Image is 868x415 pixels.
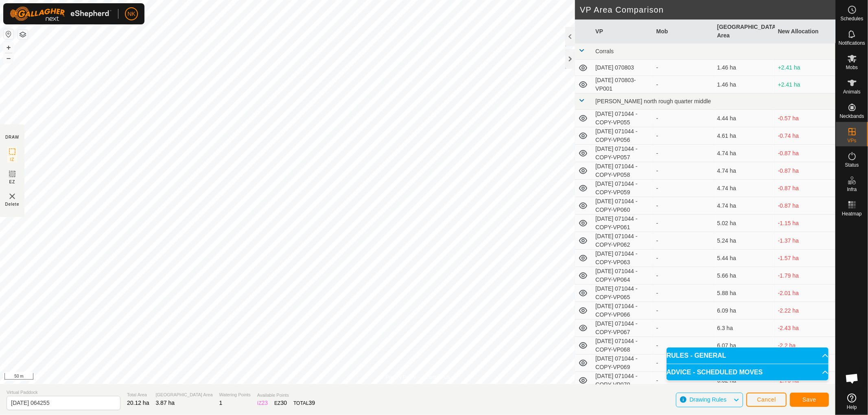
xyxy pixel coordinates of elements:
[714,215,774,232] td: 5.02 ha
[667,364,829,380] p-accordion-header: ADVICE - SCHEDULED MOVES
[667,369,763,376] span: ADVICE - SCHEDULED MOVES
[656,306,711,315] div: -
[592,372,653,389] td: [DATE] 071044 - COPY-VP070
[656,63,711,72] div: -
[592,267,653,285] td: [DATE] 071044 - COPY-VP064
[262,400,268,406] span: 23
[840,114,864,119] span: Neckbands
[656,80,711,89] div: -
[7,191,17,201] img: VP
[802,396,816,403] span: Save
[714,20,774,43] th: [GEOGRAPHIC_DATA] Area
[775,302,835,319] td: -2.22 ha
[156,391,213,398] span: [GEOGRAPHIC_DATA] Area
[656,219,711,228] div: -
[714,232,774,250] td: 5.24 ha
[592,337,653,354] td: [DATE] 071044 - COPY-VP068
[281,400,287,406] span: 30
[656,132,711,140] div: -
[592,127,653,145] td: [DATE] 071044 - COPY-VP056
[845,163,859,167] span: Status
[595,98,711,104] span: [PERSON_NAME] north rough quarter middle
[714,197,774,215] td: 4.74 ha
[592,250,653,267] td: [DATE] 071044 - COPY-VP063
[847,138,856,143] span: VPs
[775,110,835,127] td: -0.57 ha
[592,302,653,319] td: [DATE] 071044 - COPY-VP066
[656,254,711,263] div: -
[4,53,13,63] button: –
[580,5,835,15] h2: VP Area Comparison
[714,302,774,319] td: 6.09 ha
[5,201,20,207] span: Delete
[656,272,711,280] div: -
[714,285,774,302] td: 5.88 ha
[775,20,835,43] th: New Allocation
[714,267,774,285] td: 5.66 ha
[426,374,450,381] a: Contact Us
[714,319,774,337] td: 6.3 ha
[656,167,711,175] div: -
[847,187,857,192] span: Infra
[656,359,711,367] div: -
[775,285,835,302] td: -2.01 ha
[714,162,774,180] td: 4.74 ha
[839,41,865,46] span: Notifications
[775,250,835,267] td: -1.57 ha
[667,352,726,359] span: RULES - GENERAL
[18,30,28,39] button: Map Layers
[219,400,223,406] span: 1
[592,162,653,180] td: [DATE] 071044 - COPY-VP058
[4,43,13,52] button: +
[790,393,829,407] button: Save
[656,184,711,193] div: -
[127,391,149,398] span: Total Area
[592,354,653,372] td: [DATE] 071044 - COPY-VP069
[775,232,835,250] td: -1.37 ha
[775,162,835,180] td: -0.87 ha
[127,400,149,406] span: 20.12 ha
[257,392,315,399] span: Available Points
[775,145,835,162] td: -0.87 ha
[4,29,13,39] button: Reset Map
[7,389,120,396] span: Virtual Paddock
[592,60,653,76] td: [DATE] 070803
[714,337,774,354] td: 6.07 ha
[775,215,835,232] td: -1.15 ha
[653,20,714,43] th: Mob
[219,391,251,398] span: Watering Points
[840,366,864,391] div: Open chat
[595,48,614,54] span: Corrals
[840,16,863,21] span: Schedules
[592,20,653,43] th: VP
[656,149,711,158] div: -
[592,145,653,162] td: [DATE] 071044 - COPY-VP057
[667,348,829,364] p-accordion-header: RULES - GENERAL
[714,250,774,267] td: 5.44 ha
[775,180,835,197] td: -0.87 ha
[156,400,175,406] span: 3.87 ha
[714,60,774,76] td: 1.46 ha
[656,376,711,385] div: -
[592,197,653,215] td: [DATE] 071044 - COPY-VP060
[775,337,835,354] td: -2.2 ha
[714,110,774,127] td: 4.44 ha
[656,237,711,245] div: -
[846,65,858,70] span: Mobs
[714,145,774,162] td: 4.74 ha
[775,76,835,93] td: +2.41 ha
[656,202,711,210] div: -
[775,319,835,337] td: -2.43 ha
[746,393,787,407] button: Cancel
[775,60,835,76] td: +2.41 ha
[714,127,774,145] td: 4.61 ha
[309,400,315,406] span: 39
[592,215,653,232] td: [DATE] 071044 - COPY-VP061
[757,396,776,403] span: Cancel
[847,405,857,410] span: Help
[592,180,653,197] td: [DATE] 071044 - COPY-VP059
[257,399,268,407] div: IZ
[127,10,135,18] span: NK
[592,285,653,302] td: [DATE] 071044 - COPY-VP065
[274,399,287,407] div: EZ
